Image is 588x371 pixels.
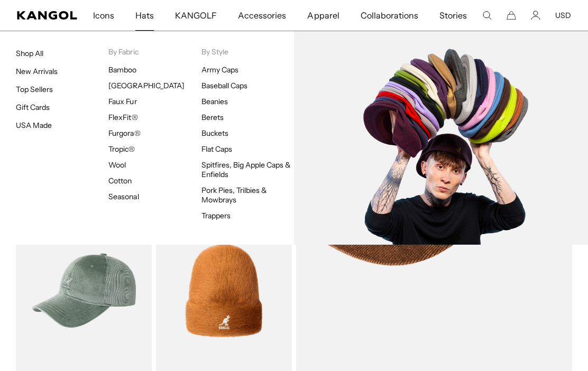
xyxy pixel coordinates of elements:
a: Berets [201,113,224,122]
summary: Search here [482,11,492,20]
a: Wool [108,160,126,170]
a: USA Made [16,120,52,130]
a: Spitfires, Big Apple Caps & Enfields [201,160,291,179]
p: By Style [201,47,294,57]
a: Cotton [108,176,132,185]
a: Army Caps [201,65,238,75]
a: Baseball Caps [201,81,247,90]
a: Faux Fur [108,97,136,106]
a: Account [531,11,540,20]
a: Furgora® [108,128,140,138]
button: Cart [507,11,516,20]
a: Buckets [201,128,228,138]
a: Pork Pies, Trilbies & Mowbrays [201,185,268,205]
a: Trappers [201,211,231,220]
a: Top Sellers [16,85,53,94]
a: Beanies [201,97,228,106]
a: Seasonal [108,192,139,201]
a: New Arrivals [16,67,58,76]
p: By Fabric [108,47,201,57]
a: FlexFit® [108,113,137,122]
a: Tropic® [108,144,135,154]
a: Flat Caps [201,144,232,154]
a: [GEOGRAPHIC_DATA] [108,81,184,90]
img: Flat_Caps.jpg [294,31,588,245]
a: Gift Cards [16,103,50,112]
button: USD [555,11,571,20]
a: Bamboo [108,65,136,75]
a: Kangol [17,11,78,20]
a: Shop All [16,49,43,58]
